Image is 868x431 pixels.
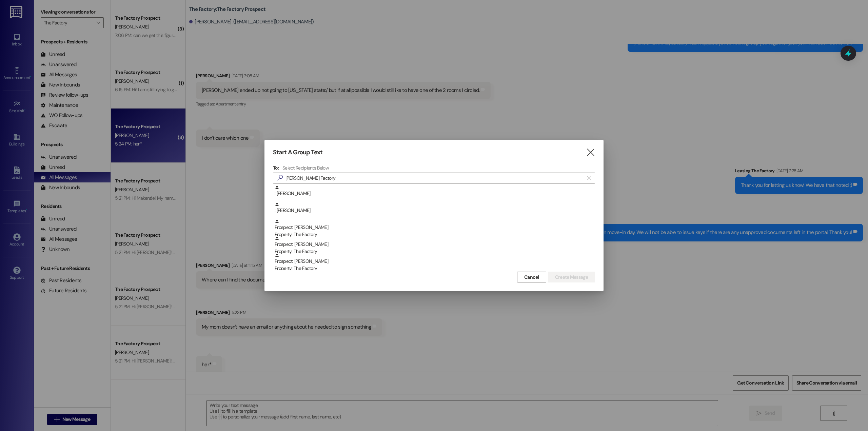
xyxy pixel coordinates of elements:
input: Search for any contact or apartment [285,173,584,183]
span: Create Message [555,274,588,281]
button: Cancel [517,272,546,282]
i:  [587,175,591,181]
div: Prospect: [PERSON_NAME] [275,253,595,272]
i:  [275,174,285,181]
i:  [586,149,595,156]
div: Prospect: [PERSON_NAME] [275,219,595,238]
div: : [PERSON_NAME] [275,202,595,214]
h3: Start A Group Text [273,149,322,156]
div: Property: The Factory [275,265,595,272]
div: Prospect: [PERSON_NAME]Property: The Factory [273,253,595,270]
div: Prospect: [PERSON_NAME]Property: The Factory [273,219,595,236]
div: : [PERSON_NAME] [275,185,595,197]
div: : [PERSON_NAME] [273,202,595,219]
span: Cancel [524,274,539,281]
h4: Select Recipients Below [282,165,329,171]
div: Property: The Factory [275,231,595,238]
div: : [PERSON_NAME] [273,185,595,202]
div: Property: The Factory [275,248,595,255]
h3: To: [273,165,279,171]
div: Prospect: [PERSON_NAME] [275,236,595,255]
div: Prospect: [PERSON_NAME]Property: The Factory [273,236,595,253]
button: Create Message [548,272,595,282]
button: Clear text [584,173,595,183]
